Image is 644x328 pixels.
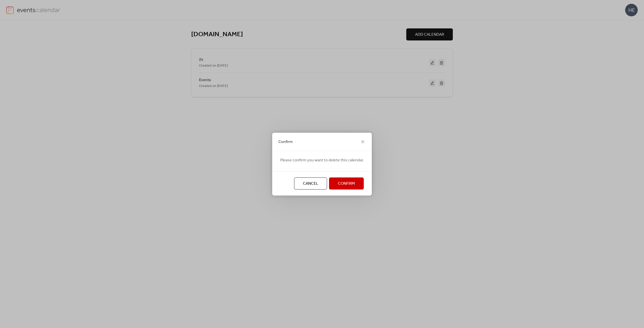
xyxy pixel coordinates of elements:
[338,181,355,187] span: Confirm
[329,177,364,190] button: Confirm
[303,181,318,187] span: Cancel
[294,177,327,190] button: Cancel
[280,157,364,163] span: Please confirm you want to delete this calendar.
[278,139,293,145] span: Confirm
